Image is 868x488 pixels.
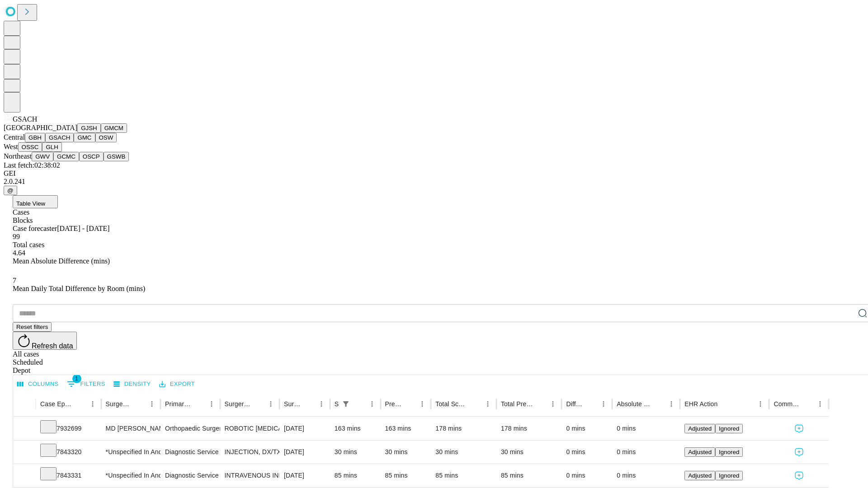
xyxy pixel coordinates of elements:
button: Sort [801,398,814,410]
button: Menu [146,398,158,410]
div: 2.0.241 [4,178,864,186]
button: Sort [252,398,264,410]
div: MD [PERSON_NAME] [PERSON_NAME] Md [106,417,156,440]
div: 85 mins [435,464,492,487]
span: Reset filters [16,324,48,330]
span: 99 [13,233,20,240]
span: [GEOGRAPHIC_DATA] [4,124,77,131]
span: Table View [16,200,45,207]
button: OSSC [18,142,42,152]
div: 30 mins [435,441,492,464]
span: Ignored [719,425,739,432]
span: Adjusted [688,449,712,455]
button: Menu [264,398,277,410]
button: Sort [193,398,205,410]
span: Mean Daily Total Difference by Room (mins) [13,285,145,292]
button: OSW [95,133,117,142]
span: GSACH [13,115,37,123]
div: 0 mins [617,417,675,440]
div: INJECTION, DX/TX/PROPHYLAXIS, IM OR SUBQ [225,441,275,464]
div: Surgeon Name [106,400,132,408]
button: Expand [18,421,31,437]
div: 7843320 [40,441,97,464]
button: GSWB [104,152,129,161]
div: Absolute Difference [617,400,651,408]
button: Expand [18,445,31,460]
button: Menu [205,398,218,410]
div: 30 mins [335,441,376,464]
div: 7843331 [40,464,97,487]
div: 0 mins [566,464,608,487]
div: INTRAVENOUS INFUSION, FOR THERAPY, PROPHYLAXIS, OR DIAGNOSIS; INITIAL, UP TO 1 HOUR [225,464,275,487]
div: Predicted In Room Duration [385,400,403,408]
div: Diagnostic Service [165,464,215,487]
button: GMCM [101,123,127,133]
span: West [4,143,18,150]
button: Select columns [15,377,61,391]
button: Ignored [715,471,743,480]
button: GMC [74,133,95,142]
button: Sort [652,398,665,410]
div: [DATE] [284,417,325,440]
div: [DATE] [284,464,325,487]
button: Sort [718,398,731,410]
button: Reset filters [13,322,52,332]
button: Ignored [715,447,743,457]
button: Menu [86,398,99,410]
div: Primary Service [165,400,191,408]
div: 178 mins [435,417,492,440]
span: Northeast [4,152,32,160]
button: Show filters [65,377,108,391]
div: 0 mins [566,417,608,440]
button: Menu [366,398,378,410]
span: Adjusted [688,425,712,432]
button: Refresh data [13,332,77,350]
div: 85 mins [335,464,376,487]
button: Sort [585,398,597,410]
div: GEI [4,169,864,178]
div: 163 mins [385,417,427,440]
div: 85 mins [385,464,427,487]
span: 7 [13,277,16,284]
button: OSCP [79,152,104,161]
div: *Unspecified In And Out Surgery Gmc [106,441,156,464]
div: Case Epic Id [40,400,73,408]
button: Menu [665,398,678,410]
button: Export [157,377,197,391]
button: Adjusted [684,471,715,480]
div: Diagnostic Service [165,441,215,464]
span: 4.64 [13,249,25,257]
div: 85 mins [501,464,557,487]
button: Table View [13,195,58,208]
button: Show filters [340,398,352,410]
button: Sort [74,398,86,410]
div: ROBOTIC [MEDICAL_DATA] KNEE TOTAL [225,417,275,440]
div: Surgery Date [284,400,302,408]
button: Sort [133,398,146,410]
button: Adjusted [684,424,715,433]
button: Sort [403,398,416,410]
button: GSACH [45,133,74,142]
button: Adjusted [684,447,715,457]
button: Menu [754,398,767,410]
button: Menu [315,398,328,410]
div: 0 mins [617,441,675,464]
span: Central [4,133,25,141]
span: @ [7,187,14,194]
button: GJSH [77,123,101,133]
span: Total cases [13,241,44,249]
span: 1 [72,374,81,383]
button: Menu [481,398,494,410]
button: Menu [597,398,610,410]
button: Density [111,377,153,391]
button: @ [4,186,17,195]
div: Orthopaedic Surgery [165,417,215,440]
div: Difference [566,400,584,408]
button: Sort [534,398,547,410]
button: Menu [814,398,826,410]
button: Sort [469,398,481,410]
div: Scheduled In Room Duration [335,400,339,408]
span: Mean Absolute Difference (mins) [13,257,110,265]
button: Ignored [715,424,743,433]
button: Sort [302,398,315,410]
